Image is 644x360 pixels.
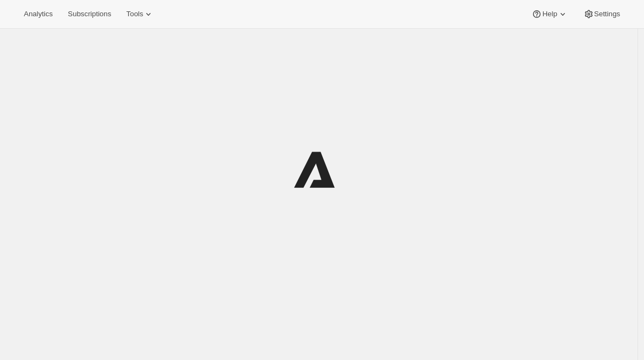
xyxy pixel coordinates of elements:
[577,6,627,22] button: Settings
[24,10,53,18] span: Analytics
[594,10,620,18] span: Settings
[61,6,118,22] button: Subscriptions
[525,6,574,22] button: Help
[68,10,111,18] span: Subscriptions
[120,6,160,22] button: Tools
[542,10,557,18] span: Help
[126,10,143,18] span: Tools
[17,6,59,22] button: Analytics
